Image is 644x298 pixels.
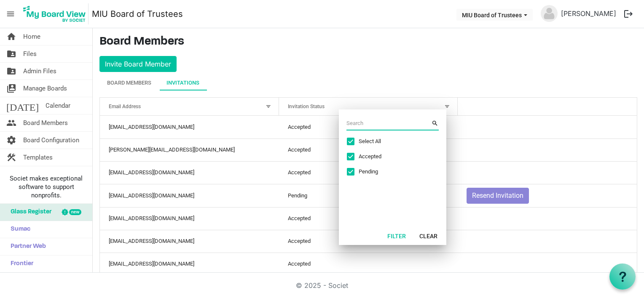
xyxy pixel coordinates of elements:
[23,80,67,97] span: Manage Boards
[3,6,19,22] span: menu
[279,184,458,207] td: Pending column header Invitation Status
[23,63,56,80] span: Admin Files
[279,116,458,138] td: Accepted column header Invitation Status
[46,97,70,114] span: Calendar
[359,168,422,176] span: Pending
[166,79,199,87] div: Invitations
[92,5,183,22] a: MIU Board of Trustees
[6,149,16,166] span: construction
[458,161,637,184] td: is template cell column header
[279,230,458,253] td: Accepted column header Invitation Status
[21,3,92,24] a: My Board View Logo
[99,75,637,90] div: tab-header
[456,9,533,21] button: MIU Board of Trustees dropdownbutton
[558,5,620,22] a: [PERSON_NAME]
[6,132,16,149] span: settings
[6,221,30,238] span: Sumac
[541,5,558,22] img: no-profile-picture.svg
[279,138,458,161] td: Accepted column header Invitation Status
[109,104,141,109] span: Email Address
[6,204,51,221] span: Glass Register
[99,35,637,49] h3: Board Members
[23,114,68,131] span: Board Members
[279,253,458,275] td: Accepted column header Invitation Status
[100,230,279,253] td: sankari@miu.edu column header Email Address
[467,188,529,204] button: Resend Invitation
[414,230,443,242] button: Clear
[6,45,16,62] span: folder_shared
[6,28,16,45] span: home
[296,281,348,290] a: © 2025 - Societ
[21,3,89,24] img: My Board View Logo
[99,56,177,72] button: Invite Board Member
[279,161,458,184] td: Accepted column header Invitation Status
[458,116,637,138] td: is template cell column header
[431,119,439,128] span: Search
[458,253,637,275] td: is template cell column header
[6,80,16,97] span: switch_account
[4,174,89,200] span: Societ makes exceptional software to support nonprofits.
[100,207,279,230] td: keithwallace108@gmail.com column header Email Address
[23,45,37,62] span: Files
[6,97,39,114] span: [DATE]
[23,28,40,45] span: Home
[6,63,16,80] span: folder_shared
[100,253,279,275] td: jhagelin@miu.edu column header Email Address
[458,184,637,207] td: Resend Invitation is template cell column header
[359,153,422,160] span: Accepted
[288,104,325,109] span: Invitation Status
[100,184,279,207] td: emalloy@miu.edu column header Email Address
[279,207,458,230] td: Accepted column header Invitation Status
[620,5,637,23] button: logout
[107,79,151,87] div: Board Members
[382,230,411,242] button: Filter
[339,109,446,245] div: Excel filter dialog
[23,132,79,149] span: Board Configuration
[100,138,279,161] td: wynne@maharishi.net column header Email Address
[6,255,33,272] span: Frontier
[23,149,53,166] span: Templates
[69,209,81,215] div: new
[100,116,279,138] td: rajastanley@maharishi.net column header Email Address
[458,138,637,161] td: is template cell column header
[346,117,431,130] input: Search
[100,161,279,184] td: cking@miu.edu column header Email Address
[359,138,422,145] span: Select All
[6,238,46,255] span: Partner Web
[6,114,16,131] span: people
[458,230,637,253] td: is template cell column header
[458,207,637,230] td: is template cell column header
